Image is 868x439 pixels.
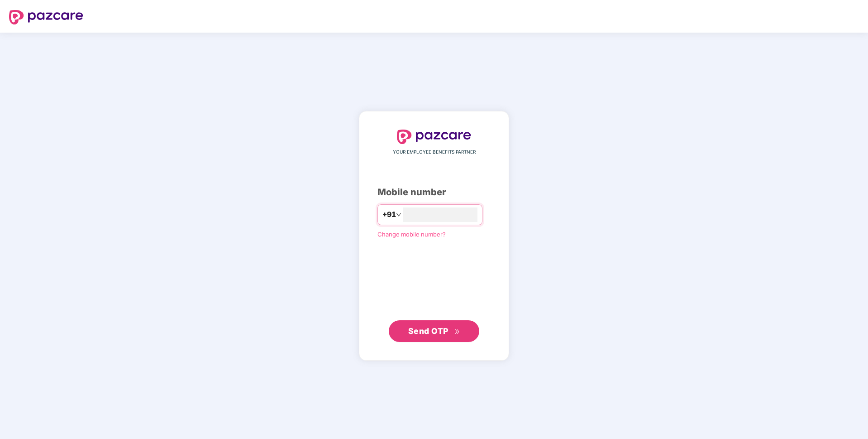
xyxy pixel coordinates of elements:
[389,320,479,342] button: Send OTPdouble-right
[377,231,446,238] a: Change mobile number?
[454,329,460,335] span: double-right
[393,149,476,156] span: YOUR EMPLOYEE BENEFITS PARTNER
[397,130,471,144] img: logo
[408,326,448,336] span: Send OTP
[382,209,396,220] span: +91
[377,185,491,199] div: Mobile number
[9,10,83,24] img: logo
[396,212,401,217] span: down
